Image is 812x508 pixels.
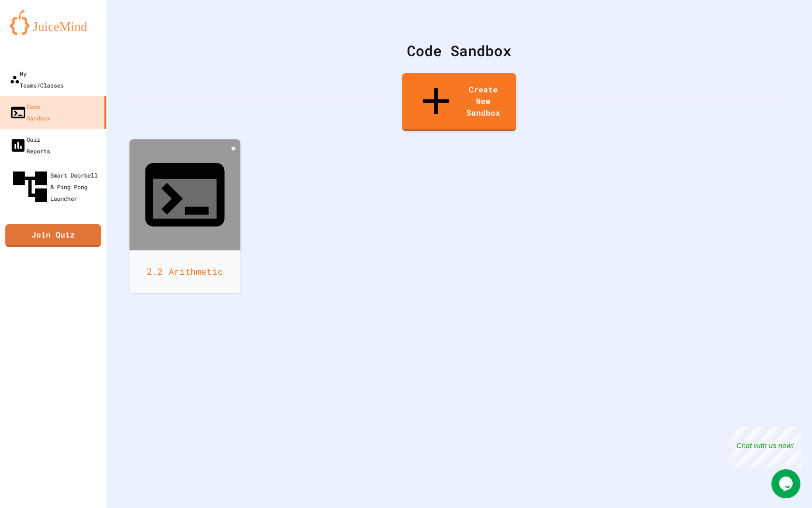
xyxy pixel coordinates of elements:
[10,68,64,91] div: My Teams/Classes
[402,73,516,131] a: Create New Sandbox
[130,250,241,293] div: 2.2 Arithmetic
[771,469,802,498] iframe: chat widget
[130,139,241,293] a: 2.2 Arithmetic
[10,10,97,35] img: logo-orange.svg
[10,166,102,207] div: Smart Doorbell & Ping Pong Launcher
[10,134,50,157] div: Quiz Reports
[5,224,101,247] a: Join Quiz
[130,40,788,61] div: Code Sandbox
[10,101,50,124] div: Code Sandbox
[732,427,802,468] iframe: chat widget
